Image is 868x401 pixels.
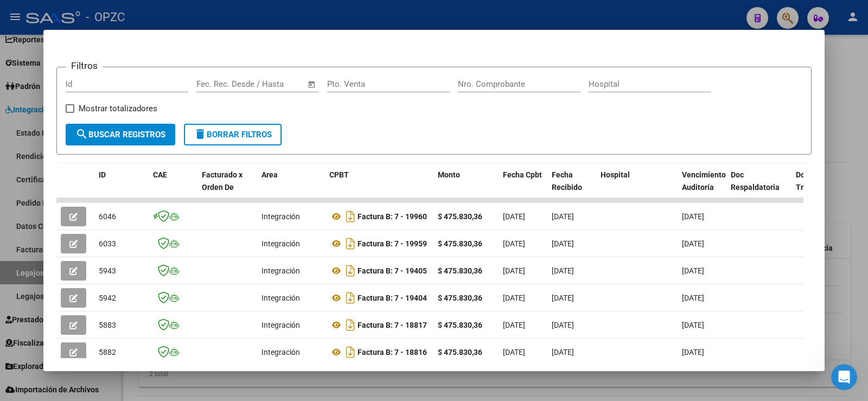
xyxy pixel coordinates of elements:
[184,124,282,145] button: Borrar Filtros
[66,59,103,73] h3: Filtros
[94,163,149,211] datatable-header-cell: ID
[329,170,349,179] span: CPBT
[99,321,116,329] span: 5883
[343,316,358,334] i: Descargar documento
[358,321,427,329] strong: Factura B: 7 - 18817
[831,364,857,390] iframe: Intercom live chat
[358,294,427,302] strong: Factura B: 7 - 19404
[601,170,630,179] span: Hospital
[503,239,525,248] span: [DATE]
[499,163,547,211] datatable-header-cell: Fecha Cpbt
[438,321,482,329] strong: $ 475.830,36
[99,212,116,221] span: 6046
[438,239,482,248] strong: $ 475.830,36
[66,124,175,145] button: Buscar Registros
[261,239,300,248] span: Integración
[325,163,433,211] datatable-header-cell: CPBT
[343,235,358,252] i: Descargar documento
[682,170,726,192] span: Vencimiento Auditoría
[358,239,427,248] strong: Factura B: 7 - 19959
[552,348,574,357] span: [DATE]
[99,294,116,302] span: 5942
[792,163,857,211] datatable-header-cell: Doc Trazabilidad
[796,170,840,192] span: Doc Trazabilidad
[682,348,704,357] span: [DATE]
[682,266,704,275] span: [DATE]
[503,321,525,329] span: [DATE]
[261,348,300,357] span: Integración
[503,348,525,357] span: [DATE]
[596,163,678,211] datatable-header-cell: Hospital
[503,266,525,275] span: [DATE]
[99,266,116,275] span: 5943
[99,170,106,179] span: ID
[731,170,780,192] span: Doc Respaldatoria
[261,170,278,179] span: Area
[682,239,704,248] span: [DATE]
[503,170,542,179] span: Fecha Cpbt
[75,130,165,139] span: Buscar Registros
[358,212,427,221] strong: Factura B: 7 - 19960
[358,266,427,275] strong: Factura B: 7 - 19405
[682,212,704,221] span: [DATE]
[343,289,358,307] i: Descargar documento
[343,343,358,361] i: Descargar documento
[503,294,525,302] span: [DATE]
[358,348,427,357] strong: Factura B: 7 - 18816
[149,163,197,211] datatable-header-cell: CAE
[438,170,460,179] span: Monto
[552,170,582,192] span: Fecha Recibido
[682,294,704,302] span: [DATE]
[257,163,325,211] datatable-header-cell: Area
[433,163,499,211] datatable-header-cell: Monto
[197,163,257,211] datatable-header-cell: Facturado x Orden De
[261,321,300,329] span: Integración
[438,348,482,357] strong: $ 475.830,36
[682,321,704,329] span: [DATE]
[79,102,157,115] span: Mostrar totalizadores
[261,212,300,221] span: Integración
[250,79,303,89] input: Fecha fin
[202,170,242,192] span: Facturado x Orden De
[552,266,574,275] span: [DATE]
[343,208,358,225] i: Descargar documento
[194,130,272,139] span: Borrar Filtros
[306,78,318,91] button: Open calendar
[438,294,482,302] strong: $ 475.830,36
[343,262,358,279] i: Descargar documento
[678,163,726,211] datatable-header-cell: Vencimiento Auditoría
[194,128,207,141] mat-icon: delete
[552,212,574,221] span: [DATE]
[552,321,574,329] span: [DATE]
[99,239,116,248] span: 6033
[261,266,300,275] span: Integración
[99,348,116,357] span: 5882
[196,79,240,89] input: Fecha inicio
[153,170,167,179] span: CAE
[261,294,300,302] span: Integración
[547,163,596,211] datatable-header-cell: Fecha Recibido
[726,163,792,211] datatable-header-cell: Doc Respaldatoria
[75,128,88,141] mat-icon: search
[438,212,482,221] strong: $ 475.830,36
[552,294,574,302] span: [DATE]
[438,266,482,275] strong: $ 475.830,36
[552,239,574,248] span: [DATE]
[503,212,525,221] span: [DATE]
